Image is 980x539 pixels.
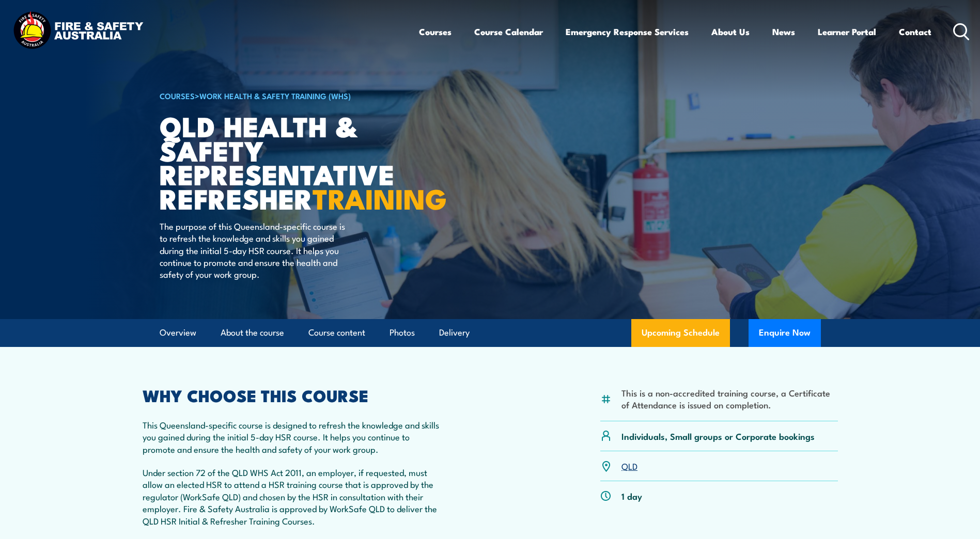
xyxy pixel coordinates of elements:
p: Individuals, Small groups or Corporate bookings [621,430,815,442]
a: Learner Portal [818,18,876,45]
a: About the course [221,319,284,346]
a: Upcoming Schedule [631,319,730,347]
a: Course content [308,319,365,346]
a: COURSES [160,90,195,101]
a: QLD [621,459,637,472]
h1: QLD Health & Safety Representative Refresher [160,114,415,210]
h6: > [160,89,415,102]
a: Overview [160,319,196,346]
a: Photos [390,319,415,346]
a: About Us [711,18,750,45]
a: Course Calendar [474,18,543,45]
a: Contact [899,18,931,45]
a: Delivery [439,319,470,346]
li: This is a non-accredited training course, a Certificate of Attendance is issued on completion. [621,387,838,411]
p: This Queensland-specific course is designed to refresh the knowledge and skills you gained during... [143,419,444,455]
a: Courses [419,18,452,45]
a: News [772,18,795,45]
p: The purpose of this Queensland-specific course is to refresh the knowledge and skills you gained ... [160,220,348,280]
strong: TRAINING [313,176,447,219]
p: 1 day [621,490,642,502]
a: Work Health & Safety Training (WHS) [199,90,351,101]
h2: WHY CHOOSE THIS COURSE [143,388,444,402]
a: Emergency Response Services [566,18,689,45]
p: Under section 72 of the QLD WHS Act 2011, an employer, if requested, must allow an elected HSR to... [143,466,444,527]
button: Enquire Now [749,319,821,347]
